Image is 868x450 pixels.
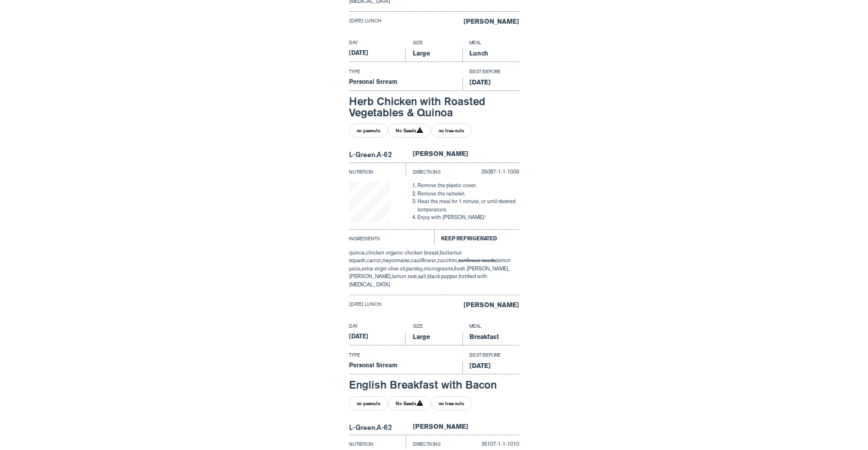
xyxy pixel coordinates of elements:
[367,257,382,263] span: carrot,
[417,190,519,198] li: Remove the ramekin.
[424,266,454,272] span: microgreens,
[349,17,434,30] div: [DATE] lunch
[349,361,462,374] div: Personal Stream
[349,435,406,449] div: Nutrition
[406,39,462,49] div: Size
[349,273,392,279] span: [PERSON_NAME],
[406,322,462,332] div: Size
[439,124,464,137] span: no tree nuts
[357,397,380,410] span: no peanuts
[462,332,519,345] div: Breakfast
[439,397,464,410] span: no tree nuts
[349,229,434,243] div: Ingredients
[462,78,519,91] div: [DATE]
[438,257,458,263] span: zucchini,
[411,257,438,263] span: cauliflower,
[406,435,462,449] div: Directions
[361,266,406,272] span: extra virgin olive oil,
[417,198,519,214] li: Heat the meal for 1 minute, or until desired temperature.
[349,250,366,256] span: quinoa,
[406,266,424,272] span: parsley,
[434,229,519,243] div: Keep Refrigerated
[349,39,406,49] div: Day
[481,169,519,175] span: 35087-1-1-1009
[428,273,459,279] span: black pepper,
[349,332,406,345] div: [DATE]
[462,68,519,78] div: Best Before
[458,257,497,263] span: sunflower seeds,
[462,351,519,361] div: Best Before
[406,49,462,62] div: Large
[349,322,406,332] div: Day
[462,49,519,62] div: Lunch
[349,162,406,177] div: Nutrition
[349,351,462,361] div: Type
[382,257,411,263] span: mayonnaise,
[349,301,434,314] div: [DATE] lunch
[406,422,519,435] div: [PERSON_NAME]
[349,380,519,391] div: English Breakfast with Bacon
[349,68,462,78] div: Type
[357,124,380,137] span: no peanuts
[434,301,519,314] div: [PERSON_NAME]
[406,149,519,162] div: [PERSON_NAME]
[417,214,519,222] li: Enjoy with [PERSON_NAME]!
[349,49,406,62] div: [DATE]
[366,250,440,256] span: chicken organic chicken breast,
[349,257,511,272] span: lemon juice,
[462,361,519,374] div: [DATE]
[462,39,519,49] div: Meal
[349,96,519,118] div: Herb Chicken with Roasted Vegetables & Quinoa
[349,78,462,91] div: Personal Stream
[396,124,423,137] span: No Seeds
[349,422,406,435] div: L-Green.A-62
[406,332,462,345] div: Large
[454,266,510,272] span: fresh [PERSON_NAME],
[396,397,423,410] span: No Seeds
[349,149,406,162] div: L-Green.A-62
[481,441,519,447] span: 35107-1-1-1010
[392,273,418,279] span: lemon zest,
[406,162,462,177] div: Directions
[434,17,519,30] div: [PERSON_NAME]
[462,322,519,332] div: Meal
[349,273,487,288] span: fortified with [MEDICAL_DATA]
[418,273,428,279] span: salt,
[417,182,519,190] li: Remove the plastic cover.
